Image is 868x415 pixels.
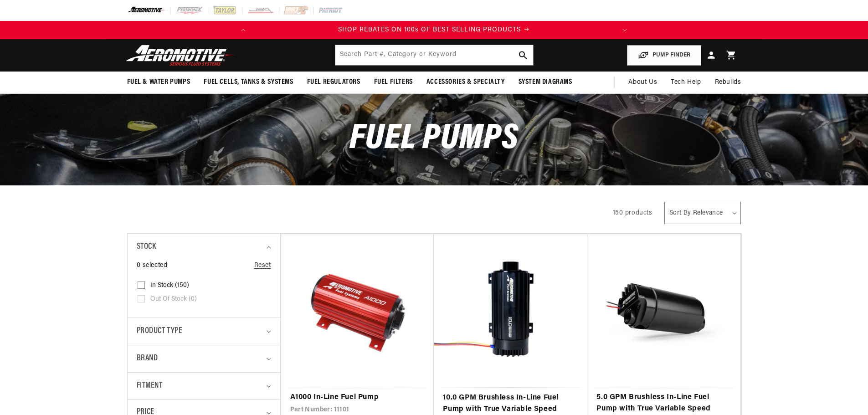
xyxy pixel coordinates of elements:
summary: Accessories & Specialty [420,72,512,93]
input: Search by Part Number, Category or Keyword [335,45,533,65]
span: Fuel Cells, Tanks & Systems [204,77,293,87]
slideshow-component: Translation missing: en.sections.announcements.announcement_bar [104,21,764,39]
div: 1 of 2 [252,25,616,35]
summary: System Diagrams [512,72,579,93]
span: In stock (150) [150,282,189,290]
button: search button [513,45,533,65]
span: Rebuilds [715,77,741,87]
span: 0 selected [137,261,168,271]
span: Fitment [137,379,163,393]
summary: Product type (0 selected) [137,318,271,345]
button: PUMP FINDER [627,45,701,66]
summary: Fuel Cells, Tanks & Systems [197,72,300,93]
span: Fuel & Water Pumps [127,77,190,87]
summary: Rebuilds [708,72,748,93]
span: SHOP REBATES ON 100s OF BEST SELLING PRODUCTS [338,26,521,33]
span: About Us [628,79,657,86]
summary: Stock (0 selected) [137,234,271,261]
span: Fuel Regulators [307,77,360,87]
span: Fuel Filters [374,77,413,87]
span: Out of stock (0) [150,295,197,303]
summary: Fitment (0 selected) [137,373,271,400]
div: Announcement [252,25,616,35]
span: Brand [137,352,158,365]
span: Accessories & Specialty [426,77,505,87]
a: SHOP REBATES ON 100s OF BEST SELLING PRODUCTS [252,25,616,35]
summary: Fuel Regulators [300,72,367,93]
summary: Tech Help [664,72,708,93]
span: Tech Help [671,77,701,87]
span: Product type [137,325,183,338]
span: System Diagrams [519,77,572,87]
span: Fuel Pumps [349,121,518,157]
span: Stock [137,241,156,254]
summary: Fuel & Water Pumps [120,72,197,93]
button: Translation missing: en.sections.announcements.next_announcement [616,21,634,39]
button: Translation missing: en.sections.announcements.previous_announcement [234,21,252,39]
summary: Fuel Filters [367,72,420,93]
span: 150 products [613,210,652,216]
a: Reset [254,261,271,271]
img: Aeromotive [123,45,237,66]
summary: Brand (0 selected) [137,345,271,372]
a: About Us [621,72,664,93]
a: A1000 In-Line Fuel Pump [290,392,425,404]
